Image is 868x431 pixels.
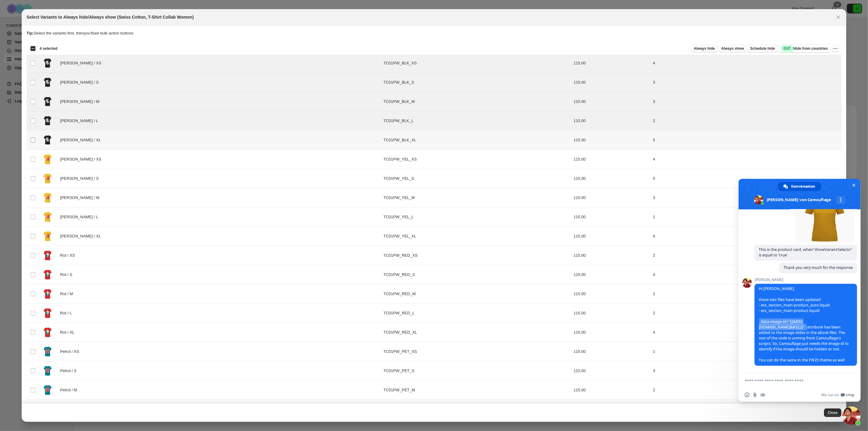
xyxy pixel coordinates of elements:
[60,291,76,297] span: Rot / M
[748,45,777,52] button: Schedule hide
[842,407,861,425] div: Chat schließen
[382,227,572,246] td: TC01PW_YEL_XL
[828,410,838,415] span: Close
[40,94,55,109] img: Rotauf-swisscottoncollab-tshirt-women-black-front_4ef16a80-a29e-4c92-9391-75defac165fb.png
[759,247,852,258] span: This is the product card, when"showVariantSelecto" is equal to 'true'
[382,381,572,400] td: TC01PW_PET_M
[721,46,744,51] span: Always show
[60,79,102,85] span: [PERSON_NAME] / S
[40,190,55,205] img: Rotauf-swisscottoncollab-tshirt-women-yellow-front_cde0d2b0-7df3-4e93-86b0-986a3303c895.png
[572,111,651,131] td: 115.00
[382,304,572,323] td: TC01PW_RED_L
[60,310,75,316] span: Rot / L
[651,73,841,92] td: 3
[60,60,105,66] span: [PERSON_NAME] / XS
[40,344,55,359] img: Rotauf-swisscottoncollab-tshirt-women-petrol-front_0897a1b7-55d7-471a-8171-f5d87f601731.png
[691,45,717,52] button: Always hide
[40,286,55,302] img: Rotauf-swisscottoncollab-tshirt-women-red-front_12ed386c-8459-4835-b2d4-b9cc65d8e90e.png
[382,361,572,381] td: TC01PW_PET_S
[60,156,105,162] span: [PERSON_NAME] / XS
[40,113,55,129] img: Rotauf-swisscottoncollab-tshirt-women-black-front_4ef16a80-a29e-4c92-9391-75defac165fb.png
[754,278,857,282] span: [PERSON_NAME]
[834,13,843,21] button: Close
[761,393,765,397] span: Audionachricht aufzeichnen
[651,265,841,284] td: 4
[27,30,841,36] p: Select the variants first, then you'll see bulk action buttons
[40,325,55,340] img: Rotauf-swisscottoncollab-tshirt-women-red-front_12ed386c-8459-4835-b2d4-b9cc65d8e90e.png
[40,75,55,90] img: Rotauf-swisscottoncollab-tshirt-women-black-front_4ef16a80-a29e-4c92-9391-75defac165fb.png
[745,378,841,384] textarea: Verfassen Sie Ihre Nachricht…
[572,54,651,73] td: 115.00
[382,150,572,169] td: TC01PW_YEL_XS
[382,265,572,284] td: TC01PW_RED_S
[651,381,841,400] td: 2
[651,188,841,208] td: 3
[572,150,651,169] td: 115.00
[27,31,34,35] strong: Tip:
[572,400,651,419] td: 115.00
[779,44,830,53] button: SuccessENTHide from countries
[572,227,651,246] td: 115.00
[759,286,849,363] span: Hi [PERSON_NAME], these two files have been updated - etx_section_main-product_auto.liquid - etx_...
[40,267,55,282] img: Rotauf-swisscottoncollab-tshirt-women-red-front_12ed386c-8459-4835-b2d4-b9cc65d8e90e.png
[572,188,651,208] td: 115.00
[651,246,841,265] td: 2
[382,246,572,265] td: TC01PW_RED_XS
[572,304,651,323] td: 115.00
[651,54,841,73] td: 4
[651,150,841,169] td: 4
[651,208,841,227] td: 1
[572,208,651,227] td: 115.00
[759,319,807,331] span: data-image-id="{{&#32;[DOMAIN_NAME]&#32;}}"
[382,400,572,419] td: TC01PW_PET_L
[832,45,839,52] button: More actions
[572,265,651,284] td: 115.00
[651,304,841,323] td: 2
[651,169,841,188] td: 5
[60,272,76,278] span: Rot / S
[382,323,572,342] td: TC01PW_RED_XL
[651,361,841,381] td: 3
[382,342,572,361] td: TC01PW_PET_XS
[784,46,791,51] span: ENT
[60,137,104,143] span: [PERSON_NAME] / XL
[651,111,841,131] td: 2
[60,99,103,105] span: [PERSON_NAME] / M
[572,73,651,92] td: 115.00
[572,342,651,361] td: 115.00
[745,393,750,397] span: Einen Emoji einfügen
[382,92,572,111] td: TC01PW_BLK_M
[382,54,572,73] td: TC01PW_BLK_XS
[60,118,101,124] span: [PERSON_NAME] / L
[40,209,55,225] img: Rotauf-swisscottoncollab-tshirt-women-yellow-front_cde0d2b0-7df3-4e93-86b0-986a3303c895.png
[572,381,651,400] td: 115.00
[572,92,651,111] td: 115.00
[824,408,841,417] button: Close
[382,188,572,208] td: TC01PW_YEL_M
[753,393,758,397] span: Datei senden
[40,248,55,263] img: Rotauf-swisscottoncollab-tshirt-women-red-front_12ed386c-8459-4835-b2d4-b9cc65d8e90e.png
[382,284,572,304] td: TC01PW_RED_M
[382,169,572,188] td: TC01PW_YEL_S
[750,46,775,51] span: Schedule hide
[651,131,841,150] td: 5
[651,92,841,111] td: 3
[60,387,80,393] span: Petrol / M
[60,252,78,259] span: Rot / XS
[40,402,55,417] img: Rotauf-swisscottoncollab-tshirt-women-petrol-front_0897a1b7-55d7-471a-8171-f5d87f601731.png
[60,195,103,201] span: [PERSON_NAME] / M
[40,171,55,186] img: Rotauf-swisscottoncollab-tshirt-women-yellow-front_cde0d2b0-7df3-4e93-86b0-986a3303c895.png
[60,233,104,239] span: [PERSON_NAME] / XL
[40,382,55,398] img: Rotauf-swisscottoncollab-tshirt-women-petrol-front_0897a1b7-55d7-471a-8171-f5d87f601731.png
[60,214,101,220] span: [PERSON_NAME] / L
[40,56,55,71] img: Rotauf-swisscottoncollab-tshirt-women-black-front_4ef16a80-a29e-4c92-9391-75defac165fb.png
[651,323,841,342] td: 4
[60,329,78,335] span: Rot / XL
[572,246,651,265] td: 115.00
[778,182,821,191] div: Konversation
[40,363,55,378] img: Rotauf-swisscottoncollab-tshirt-women-petrol-front_0897a1b7-55d7-471a-8171-f5d87f601731.png
[572,323,651,342] td: 115.00
[40,229,55,244] img: Rotauf-swisscottoncollab-tshirt-women-yellow-front_cde0d2b0-7df3-4e93-86b0-986a3303c895.png
[837,196,845,204] div: Mehr Kanäle
[60,368,80,374] span: Petrol / S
